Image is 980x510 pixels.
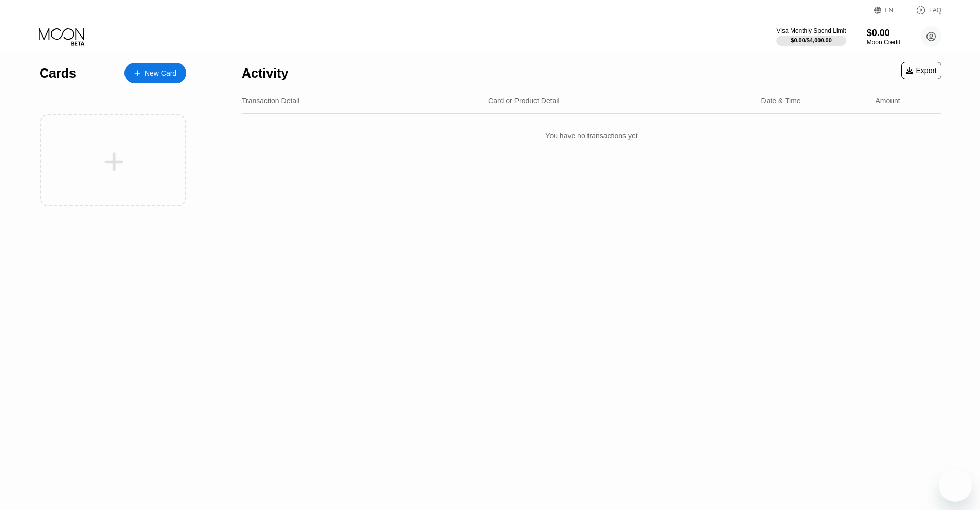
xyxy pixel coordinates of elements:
[929,7,941,14] div: FAQ
[867,28,900,39] div: $0.00
[242,97,299,105] div: Transaction Detail
[761,97,801,105] div: Date & Time
[875,97,900,105] div: Amount
[242,121,941,150] div: You have no transactions yet
[40,66,76,81] div: Cards
[885,7,894,14] div: EN
[776,27,846,34] div: Visa Monthly Spend Limit
[901,62,941,79] div: Export
[791,37,832,43] div: $0.00 / $4,000.00
[905,5,941,15] div: FAQ
[939,469,972,502] iframe: Кнопка запуска окна обмена сообщениями
[242,66,288,81] div: Activity
[867,28,900,46] div: $0.00Moon Credit
[145,69,176,78] div: New Card
[906,66,937,75] div: Export
[488,97,560,105] div: Card or Product Detail
[124,63,186,83] div: New Card
[776,27,846,46] div: Visa Monthly Spend Limit$0.00/$4,000.00
[874,5,905,15] div: EN
[867,39,900,46] div: Moon Credit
